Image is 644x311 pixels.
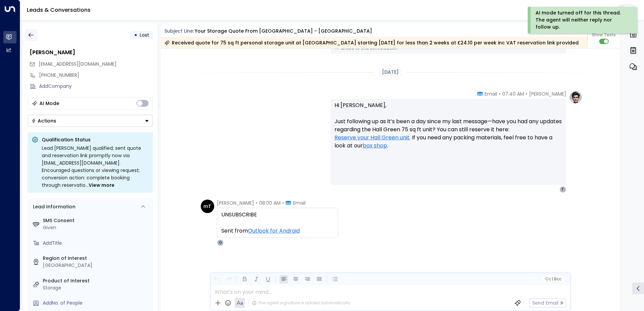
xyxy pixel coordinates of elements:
[526,91,527,97] span: •
[43,284,150,291] div: Storage
[31,118,56,124] div: Actions
[43,217,150,224] label: SMS Consent
[379,67,401,77] div: [DATE]
[221,227,334,235] div: Sent from
[201,200,214,213] div: mT
[28,115,153,127] button: Actions
[502,91,524,97] span: 07:40 AM
[499,91,501,97] span: •
[334,101,562,158] p: Hi [PERSON_NAME], Just following up as it’s been a day since my last message—have you had any upd...
[559,186,566,193] div: T
[31,203,75,210] div: Lead Information
[545,277,561,281] span: Cc Bcc
[282,200,284,206] span: •
[140,32,149,38] span: Lost
[30,48,153,57] div: [PERSON_NAME]
[536,9,628,31] div: AI mode turned off for this thread. The agent will neither reply nor follow up.
[89,181,115,189] span: View more
[39,61,117,68] span: tahir_86@live.co.uk
[164,28,194,34] span: Subject Line:
[221,211,334,219] div: UNSUBSCRIBE
[224,275,233,283] button: Redo
[248,227,300,235] a: Outlook for Android
[39,61,117,67] span: [EMAIL_ADDRESS][DOMAIN_NAME]
[529,91,566,97] span: [PERSON_NAME]
[293,200,305,206] span: Email
[164,39,579,46] div: Received quote for 75 sq ft personal storage unit at [GEOGRAPHIC_DATA] starting [DATE] for less t...
[43,277,150,284] label: Product of Interest
[552,277,553,281] span: |
[43,262,150,269] div: [GEOGRAPHIC_DATA]
[363,142,387,150] a: box shop
[134,29,137,41] div: •
[27,6,91,14] a: Leads & Conversations
[43,224,150,231] div: Given
[217,239,224,246] div: O
[39,72,153,79] div: [PHONE_NUMBER]
[39,100,59,107] div: AI Mode
[42,144,149,189] div: Lead [PERSON_NAME] qualified; sent quote and reservation link promptly now via [EMAIL_ADDRESS][DO...
[43,255,150,262] label: Region of Interest
[43,300,150,307] div: AddNo. of People
[42,136,149,143] p: Qualification Status
[485,91,497,97] span: Email
[592,32,616,38] span: Show Texts
[569,91,582,104] img: profile-logo.png
[252,300,350,306] div: The agent signature is added automatically
[28,115,153,127] div: Button group with a nested menu
[43,240,150,247] div: AddTitle
[213,275,221,283] button: Undo
[542,276,564,282] button: Cc|Bcc
[39,83,153,90] div: AddCompany
[259,200,281,206] span: 08:00 AM
[334,134,410,142] a: Reserve your Hall Green unit
[256,200,257,206] span: •
[195,28,372,35] div: Your storage quote from [GEOGRAPHIC_DATA] - [GEOGRAPHIC_DATA]
[217,200,254,206] span: [PERSON_NAME]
